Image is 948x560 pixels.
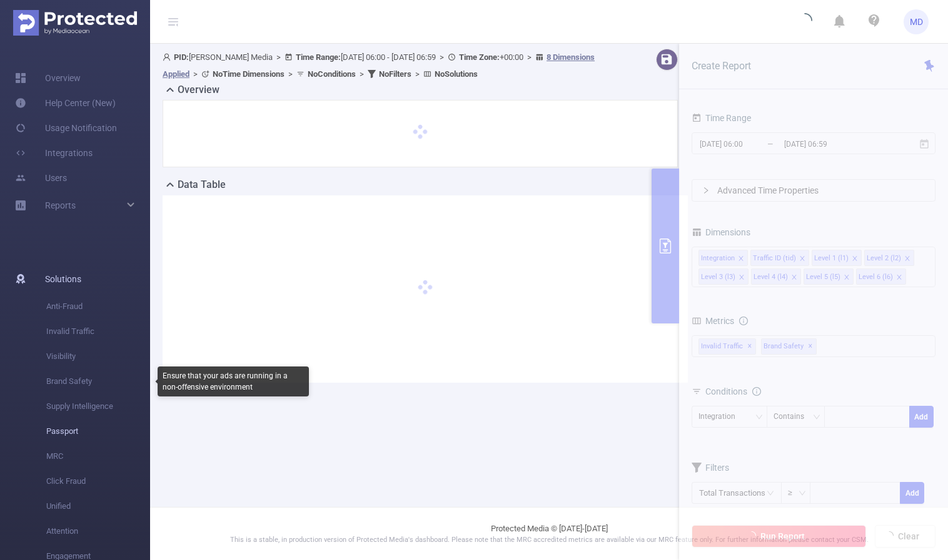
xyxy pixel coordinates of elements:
[46,369,150,394] span: Brand Safety
[285,69,296,79] span: >
[158,366,309,396] div: Ensure that your ads are running in a non-offensive environment
[797,13,812,31] i: icon: loading
[46,344,150,369] span: Visibility
[459,52,500,62] b: Time Zone:
[163,53,174,61] i: icon: user
[46,494,150,519] span: Unified
[178,82,219,97] h2: Overview
[46,519,150,544] span: Attention
[296,52,341,62] b: Time Range:
[163,52,595,79] span: [PERSON_NAME] Media [DATE] 06:00 - [DATE] 06:59 +00:00
[213,69,285,79] b: No Time Dimensions
[45,267,81,292] span: Solutions
[189,69,201,79] span: >
[15,140,93,165] a: Integrations
[356,69,368,79] span: >
[178,177,226,192] h2: Data Table
[379,69,411,79] b: No Filters
[15,115,117,140] a: Usage Notification
[273,52,285,62] span: >
[910,9,923,34] span: MD
[46,394,150,419] span: Supply Intelligence
[436,52,448,62] span: >
[13,10,137,36] img: Protected Media
[181,535,917,546] p: This is a stable, in production version of Protected Media's dashboard. Please note that the MRC ...
[45,193,76,218] a: Reports
[308,69,356,79] b: No Conditions
[15,165,67,190] a: Users
[46,419,150,444] span: Passport
[15,91,116,115] a: Help Center (New)
[150,507,948,560] footer: Protected Media © [DATE]-[DATE]
[523,52,535,62] span: >
[46,444,150,469] span: MRC
[15,66,81,91] a: Overview
[411,69,423,79] span: >
[45,200,76,210] span: Reports
[46,319,150,344] span: Invalid Traffic
[174,52,189,62] b: PID:
[46,469,150,494] span: Click Fraud
[46,294,150,319] span: Anti-Fraud
[435,69,478,79] b: No Solutions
